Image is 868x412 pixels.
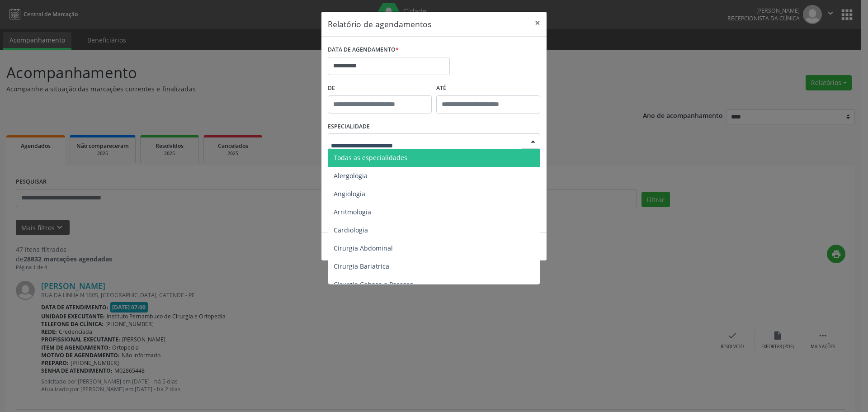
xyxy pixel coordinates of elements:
label: ESPECIALIDADE [328,120,370,134]
button: Close [528,12,547,34]
span: Cirurgia Bariatrica [334,262,389,270]
span: Arritmologia [334,208,371,216]
label: DATA DE AGENDAMENTO [328,43,399,57]
span: Angiologia [334,189,365,198]
span: Cirurgia Abdominal [334,244,393,252]
label: ATÉ [436,81,540,95]
h5: Relatório de agendamentos [328,18,431,30]
span: Alergologia [334,171,368,180]
span: Cirurgia Cabeça e Pescoço [334,280,413,289]
label: De [328,81,432,95]
span: Cardiologia [334,226,368,234]
span: Todas as especialidades [334,153,407,162]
